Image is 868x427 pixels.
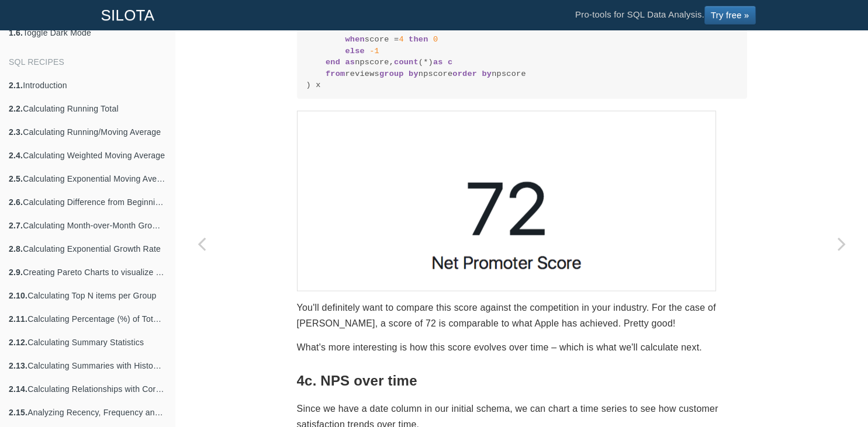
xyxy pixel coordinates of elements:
span: from [326,70,345,78]
b: 2.4. [9,151,23,160]
span: else [345,47,364,55]
b: 2.13. [9,361,27,370]
span: 4 [399,35,403,44]
iframe: Drift Widget Chat Controller [810,369,854,413]
a: Previous page: Funnel Analysis [175,60,228,427]
span: count [394,58,419,67]
code: (npscore * ) * / ( * ( )) ( score = score = npscore, (*) reviews npscore npscore ) x [306,12,738,91]
b: 2.15. [9,408,27,417]
span: by [409,70,419,78]
b: 2.10. [9,291,27,300]
b: 2.7. [9,221,23,230]
span: then [409,35,428,44]
h3: 4c. NPS over time [297,373,747,388]
span: c [448,58,452,67]
li: Pro-tools for SQL Data Analysis. [563,1,767,30]
b: 2.12. [9,338,27,347]
b: 2.8. [9,244,23,254]
span: as [345,58,355,67]
b: 2.3. [9,127,23,137]
b: 1.6. [9,28,23,37]
b: 2.11. [9,314,27,324]
span: end [326,58,340,67]
b: 2.14. [9,384,27,394]
b: 2.2. [9,104,23,113]
a: Next page: Using SQL to analyze Bitcoin, Ethereum & Cryptocurrency Performance [815,60,868,427]
span: as [433,58,443,67]
span: -1 [369,47,379,55]
span: group [379,70,404,78]
p: You'll definitely want to compare this score against the competition in your industry. For the ca... [297,299,747,331]
b: 2.1. [9,81,23,90]
span: when [345,35,364,44]
span: by [482,70,492,78]
p: What's more interesting is how this score evolves over time – which is what we'll calculate next. [297,339,747,355]
a: Try free » [704,6,756,25]
b: 2.5. [9,174,23,183]
span: 0 [433,35,438,44]
b: 2.9. [9,268,23,277]
span: order [452,70,477,78]
a: SILOTA [92,1,164,30]
b: 2.6. [9,197,23,207]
